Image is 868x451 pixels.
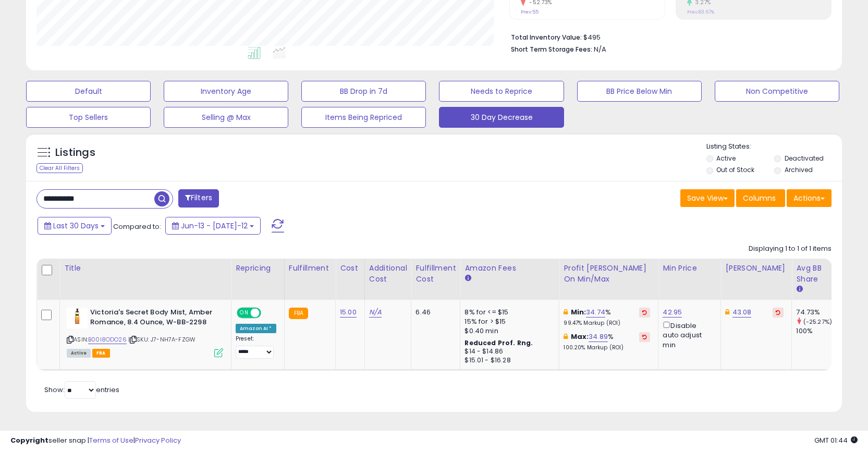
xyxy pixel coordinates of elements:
small: Amazon Fees. [464,274,471,283]
div: seller snap | | [10,436,181,446]
div: % [564,332,650,351]
button: Default [26,81,151,102]
button: Inventory Age [164,81,288,102]
button: 30 Day Decrease [439,107,564,128]
b: Short Term Storage Fees: [511,45,592,54]
button: Columns [736,189,785,207]
div: Title [64,263,227,274]
div: % [564,308,650,327]
div: Min Price [663,263,716,274]
div: Displaying 1 to 1 of 1 items [749,244,832,254]
div: Preset: [236,335,276,359]
button: Items Being Repriced [301,107,426,128]
b: Max: [571,332,589,342]
a: 34.74 [586,307,605,318]
a: 34.89 [589,332,608,342]
a: 42.95 [663,307,682,318]
a: B00I8ODO26 [88,335,127,344]
div: Repricing [236,263,280,274]
span: Compared to: [113,222,161,231]
div: 100% [796,326,838,336]
div: $15.01 - $16.28 [464,356,551,365]
span: N/A [594,44,606,54]
a: N/A [369,307,382,318]
small: (-25.27%) [803,318,832,326]
div: Amazon AI * [236,324,276,333]
div: Cost [340,263,360,274]
button: Filters [178,189,219,208]
a: 15.00 [340,307,357,318]
span: ON [238,309,251,318]
div: Profit [PERSON_NAME] on Min/Max [564,263,654,285]
span: Show: entries [44,385,119,395]
span: | SKU: J7-NH7A-FZGW [128,335,195,344]
div: [PERSON_NAME] [725,263,787,274]
div: $14 - $14.86 [464,347,551,356]
button: Jun-13 - [DATE]-12 [165,217,261,235]
p: 99.47% Markup (ROI) [564,320,650,327]
small: Prev: 83.67% [687,9,714,15]
label: Deactivated [785,154,824,163]
button: Save View [680,189,735,207]
div: Amazon Fees [464,263,555,274]
span: Last 30 Days [53,221,99,231]
a: Privacy Policy [135,435,181,445]
button: BB Price Below Min [577,81,702,102]
label: Out of Stock [716,165,754,174]
div: $0.40 min [464,326,551,336]
div: ASIN: [67,308,223,356]
div: 15% for > $15 [464,317,551,326]
div: Fulfillment Cost [415,263,456,285]
div: 74.73% [796,308,838,317]
p: 100.20% Markup (ROI) [564,344,650,351]
div: Avg BB Share [796,263,834,285]
label: Active [716,154,736,163]
button: Selling @ Max [164,107,288,128]
label: Archived [785,165,813,174]
b: Reduced Prof. Rng. [464,338,533,347]
div: Disable auto adjust min [663,320,713,350]
b: Total Inventory Value: [511,33,582,42]
span: FBA [92,349,110,358]
span: All listings currently available for purchase on Amazon [67,349,91,358]
div: 8% for <= $15 [464,308,551,317]
b: Victoria's Secret Body Mist, Amber Romance, 8.4 Ounce, W-BB-2298 [90,308,217,330]
div: Additional Cost [369,263,407,285]
small: FBA [289,308,308,319]
a: 43.08 [732,307,752,318]
button: Needs to Reprice [439,81,564,102]
button: BB Drop in 7d [301,81,426,102]
span: 2025-08-12 01:44 GMT [814,435,858,445]
img: 31vQMbulQVL._SL40_.jpg [67,308,88,328]
li: $495 [511,30,824,43]
button: Last 30 Days [38,217,112,235]
button: Non Competitive [715,81,839,102]
span: Jun-13 - [DATE]-12 [181,221,248,231]
th: The percentage added to the cost of goods (COGS) that forms the calculator for Min & Max prices. [559,259,658,300]
small: Avg BB Share. [796,285,802,294]
small: Prev: 55 [521,9,539,15]
h5: Listings [55,145,95,160]
span: Columns [743,193,776,203]
button: Top Sellers [26,107,151,128]
div: Fulfillment [289,263,331,274]
div: Clear All Filters [36,163,83,173]
p: Listing States: [706,142,842,152]
span: OFF [260,309,276,318]
strong: Copyright [10,435,48,445]
div: 6.46 [415,308,452,317]
b: Min: [571,307,586,317]
button: Actions [787,189,832,207]
a: Terms of Use [89,435,133,445]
